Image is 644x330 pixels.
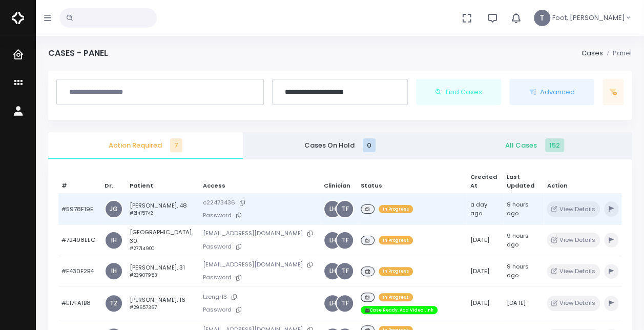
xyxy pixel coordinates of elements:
[379,267,413,275] span: In Progress
[337,263,353,279] a: TF
[127,224,200,256] td: [GEOGRAPHIC_DATA], 30
[547,201,599,216] button: View Details
[203,228,317,239] p: [EMAIL_ADDRESS][DOMAIN_NAME]
[127,256,200,287] td: [PERSON_NAME], 31
[507,232,529,249] span: 9 hours ago
[106,201,122,217] a: JG
[58,170,101,194] th: #
[337,232,353,249] a: TF
[130,304,157,311] small: #29657367
[320,170,358,194] th: Clinician
[199,170,320,194] th: Access
[445,140,624,151] span: All Cases
[170,138,182,152] span: 7
[337,201,353,217] a: TF
[358,170,467,194] th: Status
[547,296,599,311] button: View Details
[324,201,341,217] a: LH
[509,79,594,106] button: Advanced
[504,170,544,194] th: Last Updated
[547,233,599,247] button: View Details
[58,256,101,287] td: #F430F2B4
[470,236,489,244] span: [DATE]
[470,200,487,217] span: a day ago
[534,10,550,26] span: T
[379,205,413,213] span: In Progress
[127,170,200,194] th: Patient
[545,138,564,152] span: 152
[507,262,529,279] span: 9 hours ago
[379,293,413,301] span: In Progress
[544,170,621,194] th: Action
[203,292,317,302] p: tzengr13
[416,79,501,106] button: Find Cases
[48,48,108,58] h4: Cases - Panel
[127,194,200,225] td: [PERSON_NAME], 48
[507,299,526,307] span: [DATE]
[470,267,489,275] span: [DATE]
[324,295,341,312] a: LH
[507,200,529,217] span: 9 hours ago
[470,299,489,307] span: [DATE]
[581,48,603,58] a: Cases
[203,241,317,252] p: Password
[324,263,341,279] a: LH
[251,140,429,151] span: Cases On Hold
[106,263,122,279] a: IH
[58,224,101,256] td: #72498EEC
[324,232,341,249] a: LH
[130,272,157,278] small: #23907953
[106,295,122,312] a: TZ
[101,170,127,194] th: Dr.
[203,272,317,283] p: Password
[203,259,317,270] p: [EMAIL_ADDRESS][DOMAIN_NAME]
[203,304,317,315] p: Password
[58,287,101,320] td: #E17FA1B8
[56,140,235,151] span: Action Required
[203,197,317,208] p: c22473436
[58,194,101,225] td: #5978F19E
[127,287,200,320] td: [PERSON_NAME], 16
[361,306,438,314] span: 🎬Case Ready. Add Video Link
[106,232,122,249] a: IH
[12,7,24,29] img: Logo Horizontal
[130,245,154,252] small: #27714900
[552,13,625,23] span: Foot, [PERSON_NAME]
[603,48,632,58] li: Panel
[337,295,353,312] a: TF
[379,236,413,244] span: In Progress
[547,264,599,279] button: View Details
[467,170,503,194] th: Created At
[363,138,376,152] span: 0
[203,210,317,221] p: Password
[130,210,153,216] small: #21415742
